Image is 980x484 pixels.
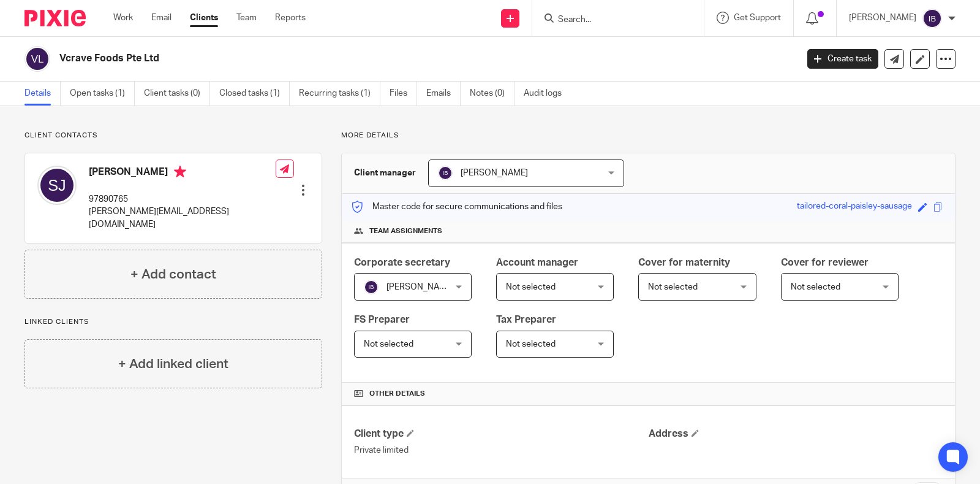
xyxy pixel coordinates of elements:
p: 97890765 [89,193,276,206]
a: Files [390,82,417,106]
span: FS Preparer [354,315,410,325]
h4: Client type [354,428,648,440]
a: Work [113,12,133,24]
a: Create task [807,49,878,69]
span: Not selected [506,340,556,348]
img: svg%3E [37,166,77,205]
span: Account manager [496,258,578,267]
h4: [PERSON_NAME] [89,166,276,181]
span: [PERSON_NAME] [461,169,528,177]
div: tailored-coral-paisley-sausage [797,200,912,214]
span: Team assignments [369,226,442,236]
img: svg%3E [922,9,942,28]
a: Closed tasks (1) [219,82,290,106]
a: Recurring tasks (1) [299,82,380,106]
a: Open tasks (1) [70,82,135,106]
a: Emails [426,82,461,106]
p: More details [341,131,956,140]
input: Search [557,15,667,26]
span: Cover for maternity [638,258,730,267]
span: Get Support [734,13,781,22]
p: [PERSON_NAME] [849,12,916,24]
a: Team [236,12,257,24]
a: Notes (0) [470,82,514,106]
p: Client contacts [24,131,322,140]
span: [PERSON_NAME] [386,283,454,291]
img: svg%3E [24,46,50,72]
span: Other details [369,389,425,399]
a: Reports [275,12,306,24]
span: Tax Preparer [496,315,556,325]
p: Linked clients [24,317,322,327]
p: Master code for secure communications and files [351,201,562,213]
img: svg%3E [364,280,379,294]
h4: + Add linked client [118,355,228,374]
img: Pixie [24,10,86,26]
span: Not selected [364,340,413,348]
span: Not selected [506,283,556,291]
h3: Client manager [354,167,416,179]
a: Clients [190,12,218,24]
a: Audit logs [524,82,571,106]
p: [PERSON_NAME][EMAIL_ADDRESS][DOMAIN_NAME] [89,206,276,231]
span: Not selected [648,283,698,291]
img: svg%3E [438,166,453,180]
h2: Vcrave Foods Pte Ltd [59,52,643,65]
h4: Address [649,428,943,440]
h4: + Add contact [130,265,216,284]
p: Private limited [354,444,648,456]
span: Not selected [791,283,840,291]
a: Details [24,82,61,106]
span: Cover for reviewer [781,258,869,267]
a: Email [151,12,171,24]
span: Corporate secretary [354,258,450,267]
a: Client tasks (0) [144,82,210,106]
i: Primary [174,166,186,178]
